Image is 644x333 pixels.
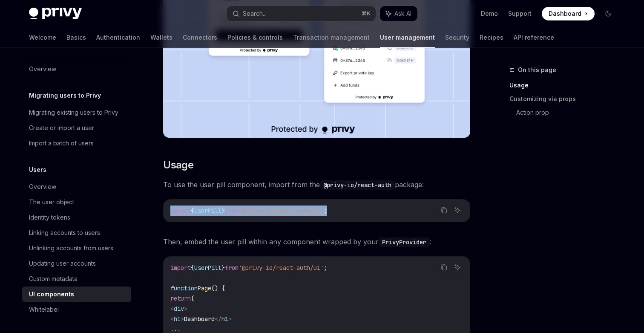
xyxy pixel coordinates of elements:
[452,205,463,216] button: Ask AI
[163,236,470,248] span: Then, embed the user pill within any component wrapped by your :
[198,284,211,292] span: Page
[194,207,221,214] span: UserPill
[514,27,554,48] a: API reference
[170,284,198,292] span: function
[191,207,194,214] span: {
[29,165,46,175] h5: Users
[29,243,113,253] div: Unlinking accounts from users
[29,8,82,20] img: dark logo
[438,205,449,216] button: Copy the contents from the code block
[29,197,74,207] div: The user object
[221,207,225,214] span: }
[184,305,187,313] span: >
[183,27,217,48] a: Connectors
[29,304,59,315] div: Whitelabel
[150,27,172,48] a: Wallets
[170,207,191,214] span: import
[225,207,239,214] span: from
[228,315,232,323] span: >
[66,27,86,48] a: Basics
[22,136,131,151] a: Import a batch of users
[170,305,174,313] span: <
[221,315,228,323] span: h1
[452,262,463,273] button: Ask AI
[518,65,556,75] span: On this page
[174,305,184,313] span: div
[22,179,131,194] a: Overview
[181,315,184,323] span: >
[29,107,118,118] div: Migrating existing users to Privy
[380,6,417,21] button: Ask AI
[29,258,96,269] div: Updating user accounts
[243,9,267,19] div: Search...
[549,9,581,18] span: Dashboard
[170,315,174,323] span: <
[362,10,371,17] span: ⌘ K
[508,9,532,18] a: Support
[379,237,430,247] code: PrivyProvider
[227,27,283,48] a: Policies & controls
[170,264,191,272] span: import
[215,315,221,323] span: </
[227,6,376,21] button: Search...⌘K
[22,256,131,271] a: Updating user accounts
[22,287,131,302] a: UI components
[542,7,595,20] a: Dashboard
[29,228,100,238] div: Linking accounts to users
[22,225,131,240] a: Linking accounts to users
[29,274,78,284] div: Custom metadata
[29,212,70,223] div: Identity tokens
[29,27,56,48] a: Welcome
[22,194,131,210] a: The user object
[29,90,101,101] h5: Migrating users to Privy
[221,264,225,272] span: }
[191,264,194,272] span: {
[22,61,131,77] a: Overview
[29,289,74,299] div: UI components
[22,240,131,256] a: Unlinking accounts from users
[170,325,181,333] span: ...
[194,264,221,272] span: UserPill
[96,27,140,48] a: Authentication
[293,27,370,48] a: Transaction management
[29,182,56,192] div: Overview
[380,27,435,48] a: User management
[22,271,131,287] a: Custom metadata
[211,284,225,292] span: () {
[324,207,327,214] span: ;
[320,180,395,190] code: @privy-io/react-auth
[163,158,193,172] span: Usage
[184,315,215,323] span: Dashboard
[480,27,503,48] a: Recipes
[174,315,181,323] span: h1
[29,64,56,74] div: Overview
[22,120,131,136] a: Create or import a user
[163,179,470,191] span: To use the user pill component, import from the package:
[394,9,411,18] span: Ask AI
[481,9,498,18] a: Demo
[191,295,194,302] span: (
[239,207,324,214] span: '@privy-io/react-auth/ui'
[445,27,469,48] a: Security
[509,92,622,106] a: Customizing via props
[170,295,191,302] span: return
[22,210,131,225] a: Identity tokens
[509,78,622,92] a: Usage
[225,264,239,272] span: from
[516,106,622,119] a: Action prop
[601,7,615,20] button: Toggle dark mode
[438,262,449,273] button: Copy the contents from the code block
[324,264,327,272] span: ;
[22,302,131,317] a: Whitelabel
[239,264,324,272] span: '@privy-io/react-auth/ui'
[22,105,131,120] a: Migrating existing users to Privy
[29,123,94,133] div: Create or import a user
[29,138,94,148] div: Import a batch of users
